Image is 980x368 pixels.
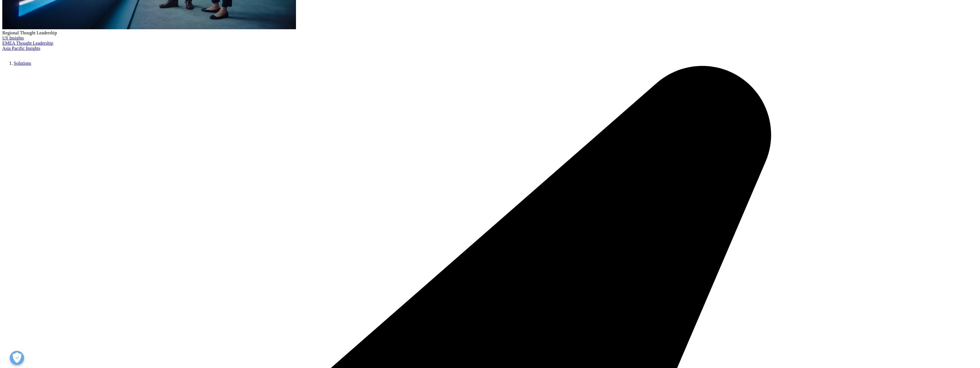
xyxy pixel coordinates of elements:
[14,61,31,66] a: Solutions
[2,41,53,46] a: EMEA Thought Leadership
[2,46,40,51] a: Asia Pacific Insights
[2,30,978,36] div: Regional Thought Leadership
[10,351,24,365] button: Open Preferences
[2,36,24,40] a: US Insights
